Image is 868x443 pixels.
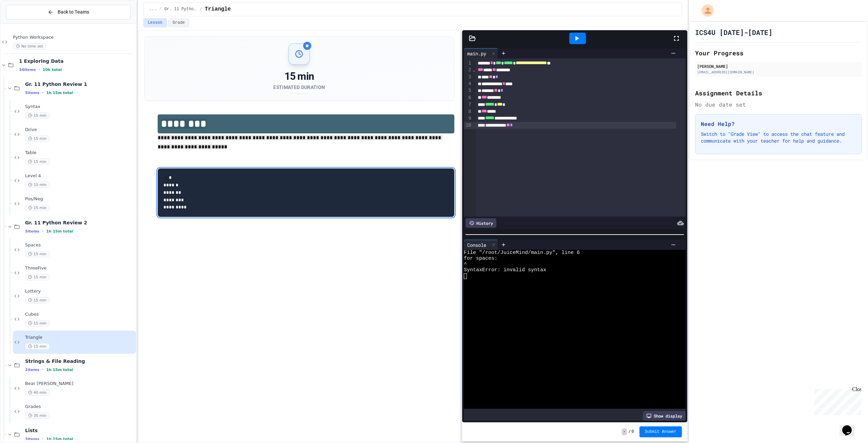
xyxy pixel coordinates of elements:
[168,18,189,27] button: Grade
[25,427,135,433] span: Lists
[840,416,861,436] iframe: chat widget
[42,367,43,372] span: •
[43,68,62,72] span: 10h total
[464,241,490,248] div: Console
[25,182,50,188] span: 15 min
[25,81,135,87] span: Gr. 11 Python Review 1
[25,205,50,211] span: 15 min
[464,50,490,57] div: main.py
[25,135,50,142] span: 15 min
[464,122,472,129] div: 10
[58,8,89,16] span: Back to Teams
[42,228,43,234] span: •
[464,108,472,115] div: 8
[25,381,135,387] span: Bear [PERSON_NAME]
[464,256,497,261] span: for spaces:
[464,115,472,122] div: 9
[695,100,862,109] div: No due date set
[701,131,856,144] p: Switch to "Grade View" to access the chat feature and communicate with your teacher for help and ...
[639,426,682,437] button: Submit Answer
[42,436,43,442] span: •
[273,70,325,82] div: 15 min
[39,67,40,72] span: •
[13,35,135,40] span: Python Workspace
[46,229,73,234] span: 1h 15m total
[25,251,50,257] span: 15 min
[149,6,157,12] span: ...
[25,335,135,340] span: Triangle
[25,112,50,119] span: 15 min
[25,312,135,317] span: Cubes
[25,229,39,234] span: 5 items
[25,274,50,280] span: 15 min
[25,173,135,179] span: Level 4
[25,358,135,364] span: Strings & File Reading
[812,386,861,415] iframe: chat widget
[464,74,472,80] div: 3
[622,428,627,435] span: -
[631,429,634,435] span: 0
[6,5,131,19] button: Back to Teams
[695,88,862,98] h2: Assignment Details
[25,196,135,202] span: Pos/Neg
[25,150,135,156] span: Table
[697,63,860,69] div: [PERSON_NAME]
[472,67,476,73] span: Fold line
[25,437,39,441] span: 3 items
[464,267,546,273] span: SyntaxError: invalid syntax
[464,240,498,250] div: Console
[25,404,135,410] span: Grades
[25,343,50,350] span: 15 min
[25,104,135,110] span: Syntax
[3,3,47,43] div: Chat with us now!Close
[464,60,472,67] div: 1
[25,127,135,133] span: Drive
[25,412,50,419] span: 35 min
[466,218,496,228] div: History
[25,389,50,396] span: 40 min
[25,220,135,226] span: Gr. 11 Python Review 2
[46,368,73,372] span: 1h 15m total
[25,368,39,372] span: 2 items
[205,5,231,13] span: Triangle
[25,159,50,165] span: 15 min
[200,6,202,12] span: /
[19,68,36,72] span: 34 items
[464,87,472,94] div: 5
[464,48,498,58] div: main.py
[628,429,631,435] span: /
[46,91,73,95] span: 1h 15m total
[695,48,862,58] h2: Your Progress
[164,6,197,12] span: Gr. 11 Python Review 2
[143,18,167,27] button: Lesson
[695,27,772,37] h1: ICS4U [DATE]-[DATE]
[464,67,472,73] div: 2
[42,90,43,95] span: •
[464,261,467,267] span: ^
[19,58,135,64] span: 1 Exploring Data
[25,320,50,327] span: 15 min
[25,289,135,294] span: Lottery
[25,265,135,271] span: ThreeFive
[643,411,686,421] div: Show display
[159,6,161,12] span: /
[464,80,472,87] div: 4
[697,70,860,75] div: [EMAIL_ADDRESS][DOMAIN_NAME]
[701,120,856,128] h3: Need Help?
[25,242,135,248] span: Spaces
[694,3,715,18] div: My Account
[25,297,50,303] span: 15 min
[13,43,46,50] span: No time set
[464,101,472,108] div: 7
[464,250,580,256] span: File "/root/JuiceMind/main.py", line 6
[273,84,325,91] div: Estimated Duration
[645,429,677,435] span: Submit Answer
[464,94,472,101] div: 6
[46,437,73,441] span: 1h 15m total
[25,91,39,95] span: 5 items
